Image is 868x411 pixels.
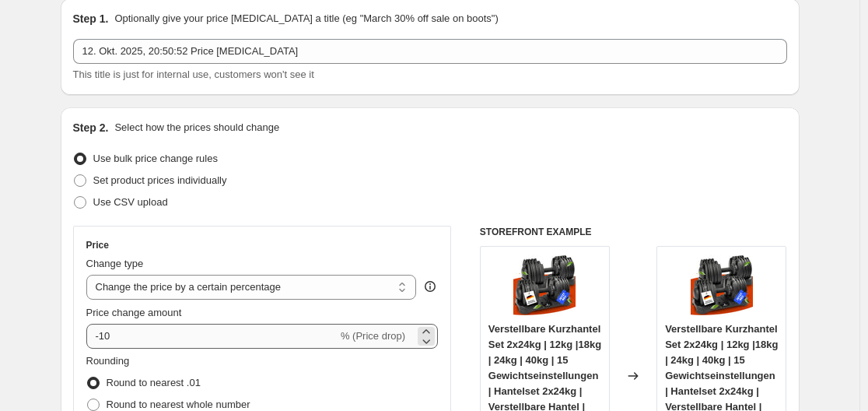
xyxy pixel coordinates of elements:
[73,11,109,26] h2: Step 1.
[93,174,227,186] span: Set product prices individually
[114,11,498,26] p: Optionally give your price [MEDICAL_DATA] a title (eg "March 30% off sale on boots")
[513,255,576,317] img: 81JPud5K-EL_80x.jpg
[86,355,130,367] span: Rounding
[480,226,787,238] h6: STOREFRONT EXAMPLE
[93,153,218,164] span: Use bulk price change rules
[93,196,168,208] span: Use CSV upload
[86,258,144,269] span: Change type
[341,330,405,342] span: % (Price drop)
[73,39,787,64] input: 30% off holiday sale
[86,307,182,318] span: Price change amount
[73,68,314,80] span: This title is just for internal use, customers won't see it
[114,120,279,135] p: Select how the prices should change
[86,239,109,251] h3: Price
[422,279,438,294] div: help
[73,120,109,135] h2: Step 2.
[691,255,753,317] img: 81JPud5K-EL_80x.jpg
[107,377,201,388] span: Round to nearest .01
[107,399,250,410] span: Round to nearest whole number
[86,324,338,349] input: -15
